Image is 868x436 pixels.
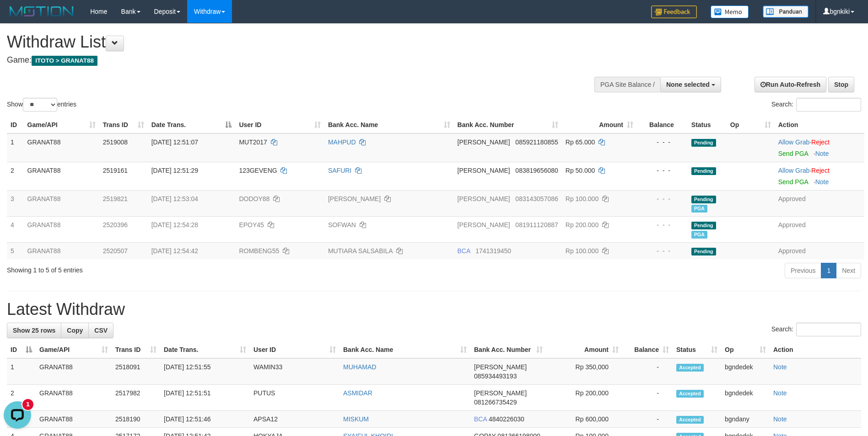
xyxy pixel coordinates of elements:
div: Showing 1 to 5 of 5 entries [7,262,355,275]
td: GRANAT88 [24,190,99,216]
th: Trans ID: activate to sort column ascending [99,117,148,133]
a: Reject [811,167,830,174]
td: 4 [7,216,24,242]
a: Stop [828,77,854,92]
a: Copy [61,323,89,338]
td: GRANAT88 [24,216,99,242]
span: EPOY45 [239,221,264,229]
span: [PERSON_NAME] [458,167,510,174]
a: [PERSON_NAME] [328,195,381,202]
a: Note [773,389,787,397]
span: [DATE] 12:51:07 [151,138,198,146]
span: Pending [691,222,716,229]
span: [PERSON_NAME] [474,363,527,371]
td: GRANAT88 [36,411,112,428]
th: Op: activate to sort column ascending [727,117,775,133]
span: 2519161 [103,167,128,174]
span: · [778,167,811,174]
a: Send PGA [778,178,808,186]
th: User ID: activate to sort column ascending [235,117,324,133]
a: ASMIDAR [343,389,372,397]
td: bgndedek [721,358,770,385]
span: Copy 085934493193 to clipboard [474,372,517,380]
a: MAHPUD [328,138,356,146]
a: Note [815,178,829,186]
span: 2520507 [103,247,128,255]
span: ITOTO > GRANAT88 [32,56,97,66]
a: Run Auto-Refresh [755,77,826,92]
td: Rp 350,000 [546,358,622,385]
td: bgndany [721,411,770,428]
label: Show entries [7,98,76,112]
div: - - - [641,166,684,175]
img: Feedback.jpg [651,5,697,18]
th: Action [770,341,861,358]
th: Date Trans.: activate to sort column ascending [160,341,250,358]
td: 1 [7,133,24,162]
td: 2517982 [112,385,160,411]
th: Game/API: activate to sort column ascending [36,341,112,358]
span: Rp 50.000 [566,167,595,174]
a: Allow Grab [778,138,809,146]
td: 5 [7,242,24,259]
td: GRANAT88 [24,162,99,190]
span: MUT2017 [239,138,267,146]
h1: Latest Withdraw [7,300,861,319]
td: · [775,133,864,162]
td: [DATE] 12:51:46 [160,411,250,428]
th: Bank Acc. Name: activate to sort column ascending [340,341,470,358]
div: New messages notification [22,1,33,12]
input: Search: [796,323,861,336]
span: Rp 200.000 [566,221,598,229]
th: ID: activate to sort column descending [7,341,36,358]
td: · [775,162,864,190]
span: Copy 085921180855 to clipboard [515,138,558,146]
span: [PERSON_NAME] [458,221,510,229]
span: [PERSON_NAME] [474,389,527,397]
img: Button%20Memo.svg [711,5,749,18]
th: ID [7,117,24,133]
span: Accepted [676,364,704,372]
img: panduan.png [763,5,809,18]
td: [DATE] 12:51:51 [160,385,250,411]
a: CSV [88,323,113,338]
a: Note [773,363,787,371]
th: Balance: activate to sort column ascending [622,341,673,358]
a: SAFURI [328,167,351,174]
a: SOFWAN [328,221,356,229]
td: - [622,358,673,385]
td: Rp 600,000 [546,411,622,428]
h4: Game: [7,56,570,65]
td: bgndedek [721,385,770,411]
span: 2520396 [103,221,128,229]
span: Rp 100.000 [566,247,598,255]
th: Status [688,117,727,133]
span: [DATE] 12:54:42 [151,247,198,255]
td: 2518190 [112,411,160,428]
span: [DATE] 12:53:04 [151,195,198,202]
span: Copy [67,327,83,334]
span: Pending [691,167,716,175]
a: MUHAMAD [343,363,376,371]
div: - - - [641,246,684,255]
td: Rp 200,000 [546,385,622,411]
th: Trans ID: activate to sort column ascending [112,341,160,358]
span: Rp 100.000 [566,195,598,202]
span: [DATE] 12:51:29 [151,167,198,174]
span: Copy 4840226030 to clipboard [489,415,524,423]
a: Note [815,150,829,157]
span: None selected [666,81,710,88]
a: Allow Grab [778,167,809,174]
th: Action [775,117,864,133]
span: 2519821 [103,195,128,202]
th: User ID: activate to sort column ascending [250,341,340,358]
a: Previous [785,263,821,278]
a: Show 25 rows [7,323,61,338]
th: Op: activate to sort column ascending [721,341,770,358]
td: GRANAT88 [36,385,112,411]
td: Approved [775,190,864,216]
div: - - - [641,220,684,229]
span: Rp 65.000 [566,138,595,146]
td: APSA12 [250,411,340,428]
label: Search: [771,323,861,336]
